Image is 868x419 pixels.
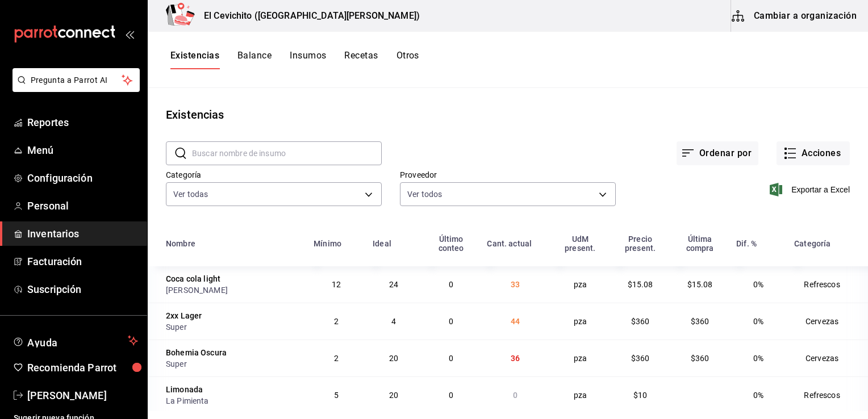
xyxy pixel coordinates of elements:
[787,266,868,303] td: Refrescos
[391,317,396,326] span: 4
[166,347,227,358] div: Bohemia Oscura
[511,354,520,363] span: 36
[31,74,122,86] span: Pregunta a Parrot AI
[27,334,123,347] span: Ayuda
[166,310,202,321] div: 2xx Lager
[27,254,138,269] span: Facturación
[787,340,868,376] td: Cervezas
[691,354,710,363] span: $360
[550,376,610,413] td: pza
[513,391,518,400] span: 0
[736,239,757,248] div: Dif. %
[511,280,520,289] span: 33
[173,188,208,200] span: Ver todas
[27,115,138,130] span: Reportes
[631,354,650,363] span: $360
[617,234,663,253] div: Precio present.
[777,141,850,165] button: Acciones
[166,358,300,370] div: Super
[407,188,442,200] span: Ver todos
[794,239,831,248] div: Categoría
[691,317,710,326] span: $360
[687,280,713,289] span: $15.08
[166,106,224,123] div: Existencias
[27,360,138,375] span: Recomienda Parrot
[557,234,603,253] div: UdM present.
[550,340,610,376] td: pza
[237,50,272,69] button: Balance
[449,280,453,289] span: 0
[12,68,140,92] button: Pregunta a Parrot AI
[628,280,653,289] span: $15.08
[389,280,398,289] span: 24
[166,284,300,296] div: [PERSON_NAME]
[27,198,138,213] span: Personal
[449,317,453,326] span: 0
[334,354,339,363] span: 2
[753,354,763,363] span: 0%
[449,391,453,400] span: 0
[753,391,763,400] span: 0%
[677,234,723,253] div: Última compra
[787,303,868,340] td: Cervezas
[389,354,398,363] span: 20
[787,376,868,413] td: Refrescos
[314,239,341,248] div: Mínimo
[400,171,616,179] label: Proveedor
[389,391,398,400] span: 20
[27,226,138,241] span: Inventarios
[170,50,419,69] div: navigation tabs
[429,234,474,253] div: Último conteo
[487,239,532,248] div: Cant. actual
[27,170,138,186] span: Configuración
[550,266,610,303] td: pza
[166,395,300,407] div: La Pimienta
[125,30,134,39] button: open_drawer_menu
[166,273,220,284] div: Coca cola light
[170,50,219,69] button: Existencias
[511,317,520,326] span: 44
[192,142,382,165] input: Buscar nombre de insumo
[344,50,378,69] button: Recetas
[166,171,382,179] label: Categoría
[397,50,419,69] button: Otros
[772,183,850,196] button: Exportar a Excel
[166,239,195,248] div: Nombre
[334,391,339,400] span: 5
[166,321,300,333] div: Super
[27,143,138,158] span: Menú
[550,303,610,340] td: pza
[332,280,341,289] span: 12
[373,239,391,248] div: Ideal
[631,317,650,326] span: $360
[195,9,420,23] h3: El Cevichito ([GEOGRAPHIC_DATA][PERSON_NAME])
[8,82,140,94] a: Pregunta a Parrot AI
[753,317,763,326] span: 0%
[290,50,326,69] button: Insumos
[27,282,138,297] span: Suscripción
[334,317,339,326] span: 2
[633,391,647,400] span: $10
[753,280,763,289] span: 0%
[449,354,453,363] span: 0
[27,388,138,403] span: [PERSON_NAME]
[166,384,203,395] div: Limonada
[677,141,758,165] button: Ordenar por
